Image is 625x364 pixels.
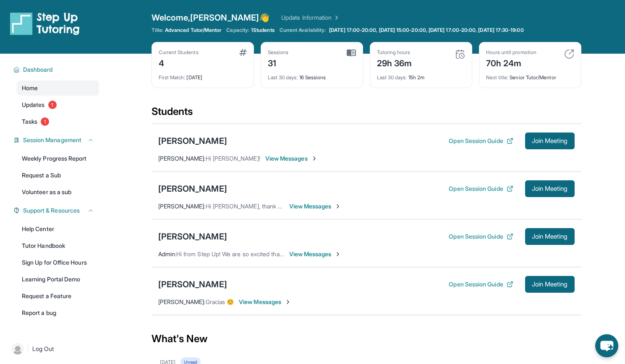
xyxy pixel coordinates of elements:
[41,117,49,126] span: 1
[158,203,206,210] span: [PERSON_NAME] :
[332,13,340,22] img: Chevron Right
[23,65,53,74] span: Dashboard
[32,345,54,353] span: Log Out
[23,206,80,215] span: Support & Resources
[158,135,227,147] div: [PERSON_NAME]
[158,231,227,242] div: [PERSON_NAME]
[48,101,57,109] span: 1
[335,251,341,257] img: Chevron-Right
[525,228,575,245] button: Join Meeting
[8,340,99,358] a: |Log Out
[486,74,509,81] span: Next title :
[311,155,318,162] img: Chevron-Right
[12,343,24,355] img: user-img
[159,69,247,81] div: [DATE]
[268,56,289,69] div: 31
[17,168,99,183] a: Request a Sub
[486,69,574,81] div: Senior Tutor/Mentor
[20,136,94,144] button: Session Management
[377,49,412,56] div: Tutoring hours
[377,74,407,81] span: Last 30 days :
[449,280,513,289] button: Open Session Guide
[17,114,99,129] a: Tasks1
[158,183,227,195] div: [PERSON_NAME]
[449,137,513,145] button: Open Session Guide
[20,65,94,74] button: Dashboard
[17,305,99,320] a: Report a bug
[159,74,186,81] span: First Match :
[22,84,38,92] span: Home
[23,136,81,144] span: Session Management
[289,202,342,211] span: View Messages
[239,298,291,306] span: View Messages
[532,186,568,191] span: Join Meeting
[268,74,298,81] span: Last 30 days :
[327,27,525,34] a: [DATE] 17:00-20:00, [DATE] 15:00-20:00, [DATE] 17:00-20:00, [DATE] 17:30-19:00
[532,138,568,143] span: Join Meeting
[17,151,99,166] a: Weekly Progress Report
[532,282,568,287] span: Join Meeting
[525,276,575,293] button: Join Meeting
[377,56,412,69] div: 29h 36m
[564,49,574,59] img: card
[17,185,99,200] a: Volunteer as a sub
[20,206,94,215] button: Support & Resources
[532,234,568,239] span: Join Meeting
[251,27,275,34] span: 1 Students
[486,49,536,56] div: Hours until promotion
[17,272,99,287] a: Learning Portal Demo
[595,334,618,357] button: chat-button
[22,101,45,109] span: Updates
[335,203,341,210] img: Chevron-Right
[268,49,289,56] div: Sessions
[265,154,318,163] span: View Messages
[206,155,260,162] span: Hi [PERSON_NAME]!
[455,49,465,59] img: card
[158,278,227,290] div: [PERSON_NAME]
[17,255,99,270] a: Sign Up for Office Hours
[226,27,249,34] span: Capacity:
[17,97,99,112] a: Updates1
[17,81,99,96] a: Home
[165,27,221,34] span: Advanced Tutor/Mentor
[449,185,513,193] button: Open Session Guide
[347,49,356,57] img: card
[486,56,536,69] div: 70h 24m
[152,320,581,357] div: What's New
[268,69,356,81] div: 16 Sessions
[289,250,342,258] span: View Messages
[159,49,199,56] div: Current Students
[17,289,99,304] a: Request a Feature
[206,203,477,210] span: Hi [PERSON_NAME], thank you for taking on [PERSON_NAME]. The above times and days work for us.
[159,56,199,69] div: 4
[10,12,80,35] img: logo
[22,117,37,126] span: Tasks
[329,27,523,34] span: [DATE] 17:00-20:00, [DATE] 15:00-20:00, [DATE] 17:00-20:00, [DATE] 17:30-19:00
[158,155,206,162] span: [PERSON_NAME] :
[280,27,326,34] span: Current Availability:
[158,298,206,305] span: [PERSON_NAME] :
[17,221,99,237] a: Help Center
[152,27,163,34] span: Title:
[281,13,340,22] a: Update Information
[377,69,465,81] div: 15h 2m
[239,49,247,56] img: card
[206,298,234,305] span: Gracias ☺️
[285,299,291,305] img: Chevron-Right
[152,105,581,123] div: Students
[525,133,575,149] button: Join Meeting
[17,238,99,253] a: Tutor Handbook
[525,180,575,197] button: Join Meeting
[449,232,513,241] button: Open Session Guide
[158,250,176,257] span: Admin :
[152,12,270,23] span: Welcome, [PERSON_NAME] 👋
[27,344,29,354] span: |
